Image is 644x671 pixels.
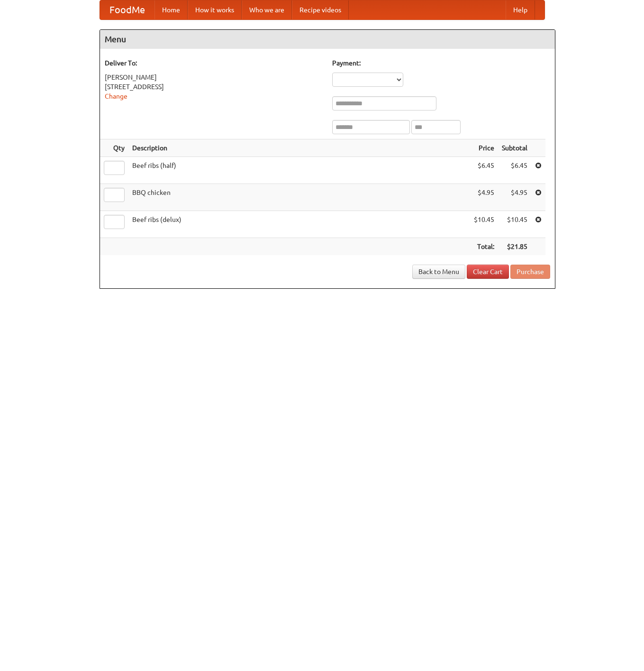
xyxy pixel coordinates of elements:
[498,211,531,238] td: $10.45
[498,157,531,184] td: $6.45
[105,92,127,100] a: Change
[332,58,550,68] h5: Payment:
[105,82,323,92] div: [STREET_ADDRESS]
[467,265,509,279] a: Clear Cart
[105,58,323,68] h5: Deliver To:
[470,184,498,211] td: $4.95
[292,0,349,19] a: Recipe videos
[100,30,555,49] h4: Menu
[128,157,470,184] td: Beef ribs (half)
[510,265,550,279] button: Purchase
[128,139,470,157] th: Description
[498,139,531,157] th: Subtotal
[105,73,323,82] div: [PERSON_NAME]
[470,157,498,184] td: $6.45
[100,0,154,19] a: FoodMe
[128,211,470,238] td: Beef ribs (delux)
[412,265,465,279] a: Back to Menu
[470,238,498,256] th: Total:
[498,184,531,211] td: $4.95
[154,0,188,19] a: Home
[128,184,470,211] td: BBQ chicken
[242,0,292,19] a: Who we are
[470,139,498,157] th: Price
[498,238,531,256] th: $21.85
[100,139,128,157] th: Qty
[188,0,242,19] a: How it works
[470,211,498,238] td: $10.45
[506,0,535,19] a: Help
